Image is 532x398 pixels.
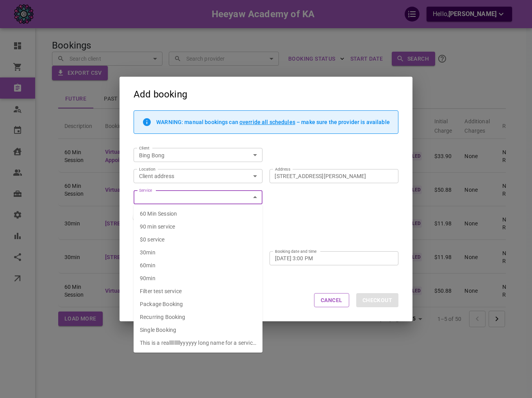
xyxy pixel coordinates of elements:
[140,327,176,333] span: Single Booking
[140,326,176,334] div: Single Booking
[139,187,152,193] label: Service
[140,261,155,270] div: 60min
[140,236,165,244] div: $0 service
[275,166,290,172] label: Address
[271,171,388,181] input: AddressClear
[140,300,183,308] div: Package Booking
[140,314,186,320] span: Recurring Booking
[140,262,155,268] span: 60min
[156,119,390,125] p: WARNING: manual bookings can – make sure the provider is available
[140,275,155,281] span: 90min
[140,313,186,321] div: Recurring Booking
[275,249,316,254] label: Booking date and time
[140,288,182,294] span: Filter test service
[140,301,183,307] span: Package Booking
[139,172,257,180] div: Client address
[140,210,177,218] div: 60 Min Session
[120,77,412,110] h2: Add booking
[140,249,155,257] div: 30min
[140,274,155,283] div: 90min
[239,119,295,125] span: override all schedules
[140,339,256,347] div: This is a realllllllllyyyyyy long name for a service and it should break into 2 lines and then Il...
[139,145,150,151] label: Client
[140,340,256,362] span: This is a realllllllllyyyyyy long name for a service and it should break into 2 lines and then Il...
[139,166,155,172] label: Location
[140,249,155,256] span: 30min
[250,192,261,203] button: Close
[136,150,237,160] input: Type to search
[314,293,349,307] button: Cancel
[140,223,175,231] div: 90 min service
[140,287,182,295] div: Filter test service
[140,223,175,230] span: 90 min service
[250,149,261,160] button: Open
[140,211,177,217] span: 60 Min Session
[275,254,390,262] input: Choose date, selected date is Sep 26, 2025
[140,236,165,243] span: $0 service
